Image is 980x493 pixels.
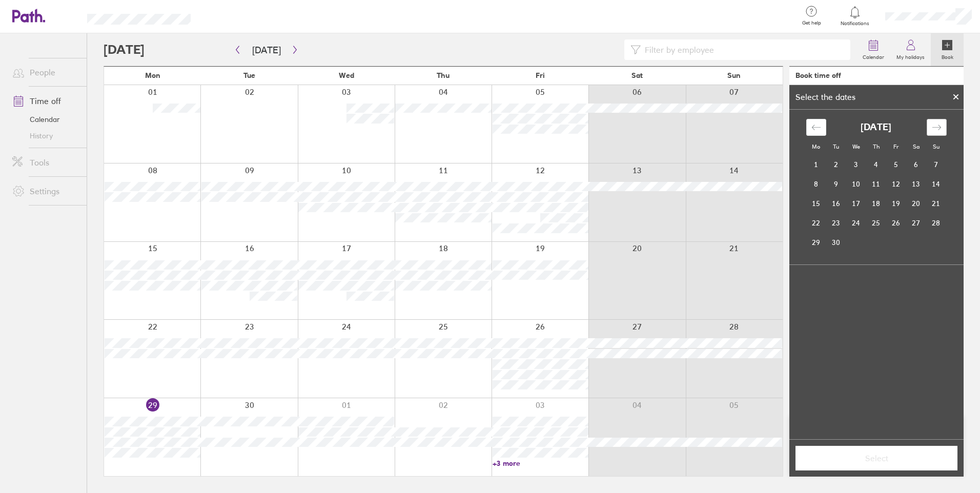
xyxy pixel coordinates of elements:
span: Sat [631,71,643,79]
span: Tue [243,71,255,79]
a: Calendar [856,33,890,66]
td: Sunday, September 7, 2025 [926,155,946,174]
small: Su [933,143,940,150]
a: History [4,128,87,144]
small: Fr [893,143,899,150]
td: Monday, September 15, 2025 [806,194,826,213]
small: Mo [812,143,820,150]
td: Tuesday, September 16, 2025 [826,194,846,213]
a: Calendar [4,111,87,128]
td: Friday, September 19, 2025 [886,194,906,213]
span: Sun [727,71,741,79]
small: We [852,143,860,150]
div: Move backward to switch to the previous month. [806,119,826,136]
td: Tuesday, September 2, 2025 [826,155,846,174]
td: Monday, September 8, 2025 [806,174,826,194]
div: Book time off [795,71,841,79]
td: Sunday, September 28, 2025 [926,213,946,233]
td: Friday, September 5, 2025 [886,155,906,174]
small: Sa [913,143,920,150]
div: Move forward to switch to the next month. [927,119,947,136]
a: My holidays [890,33,931,66]
td: Tuesday, September 30, 2025 [826,233,846,252]
td: Thursday, September 11, 2025 [866,174,886,194]
span: Select [803,454,950,463]
td: Monday, September 22, 2025 [806,213,826,233]
td: Thursday, September 18, 2025 [866,194,886,213]
td: Sunday, September 21, 2025 [926,194,946,213]
td: Wednesday, September 24, 2025 [846,213,866,233]
td: Saturday, September 20, 2025 [906,194,926,213]
span: Wed [339,71,354,79]
td: Monday, September 29, 2025 [806,233,826,252]
span: Thu [437,71,450,79]
span: Mon [145,71,160,79]
label: Book [935,51,959,60]
a: Settings [4,181,87,201]
a: +3 more [493,459,588,468]
button: Select [795,446,957,470]
a: Tools [4,152,87,173]
td: Wednesday, September 10, 2025 [846,174,866,194]
td: Saturday, September 6, 2025 [906,155,926,174]
a: People [4,62,87,83]
td: Sunday, September 14, 2025 [926,174,946,194]
td: Thursday, September 4, 2025 [866,155,886,174]
td: Monday, September 1, 2025 [806,155,826,174]
td: Friday, September 26, 2025 [886,213,906,233]
span: Fri [536,71,545,79]
label: My holidays [890,51,931,60]
div: Calendar [795,110,958,264]
td: Wednesday, September 17, 2025 [846,194,866,213]
div: Select the dates [789,92,862,101]
span: Get help [795,20,828,26]
span: Notifications [839,20,872,27]
button: [DATE] [244,42,289,58]
td: Thursday, September 25, 2025 [866,213,886,233]
a: Notifications [839,5,872,27]
td: Saturday, September 27, 2025 [906,213,926,233]
a: Book [931,33,964,66]
td: Tuesday, September 23, 2025 [826,213,846,233]
input: Filter by employee [641,40,844,59]
label: Calendar [856,51,890,60]
td: Tuesday, September 9, 2025 [826,174,846,194]
td: Saturday, September 13, 2025 [906,174,926,194]
small: Th [873,143,880,150]
a: Time off [4,91,87,111]
strong: [DATE] [861,122,891,133]
td: Friday, September 12, 2025 [886,174,906,194]
small: Tu [833,143,839,150]
td: Wednesday, September 3, 2025 [846,155,866,174]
